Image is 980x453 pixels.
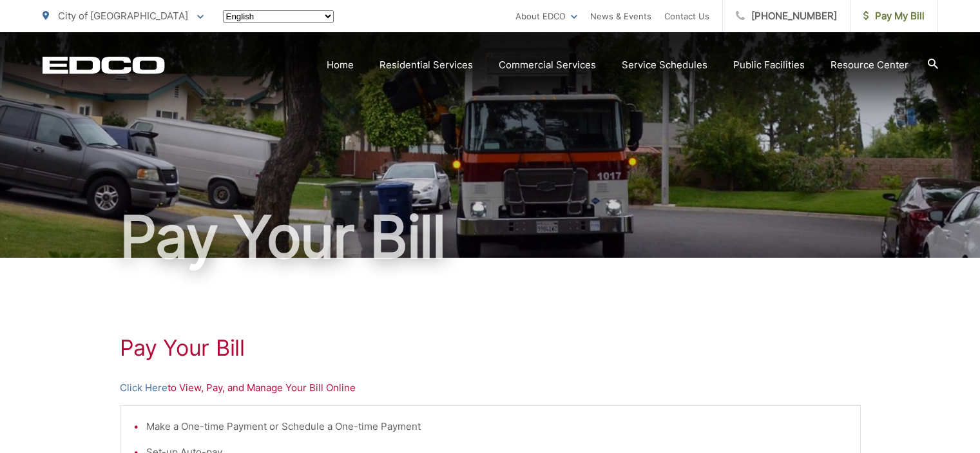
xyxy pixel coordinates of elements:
select: Select a language [223,10,334,23]
li: Make a One-time Payment or Schedule a One-time Payment [146,419,847,434]
a: About EDCO [515,8,577,24]
a: Click Here [120,380,168,396]
a: News & Events [590,8,651,24]
a: EDCD logo. Return to the homepage. [43,56,165,74]
span: Pay My Bill [863,8,925,24]
p: to View, Pay, and Manage Your Bill Online [120,380,861,396]
a: Residential Services [380,57,473,73]
a: Resource Center [831,57,908,73]
a: Public Facilities [733,57,805,73]
h1: Pay Your Bill [43,205,938,269]
h1: Pay Your Bill [120,335,861,361]
a: Contact Us [664,8,709,24]
span: City of [GEOGRAPHIC_DATA] [58,10,188,22]
a: Home [327,57,354,73]
a: Commercial Services [499,57,596,73]
a: Service Schedules [622,57,707,73]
